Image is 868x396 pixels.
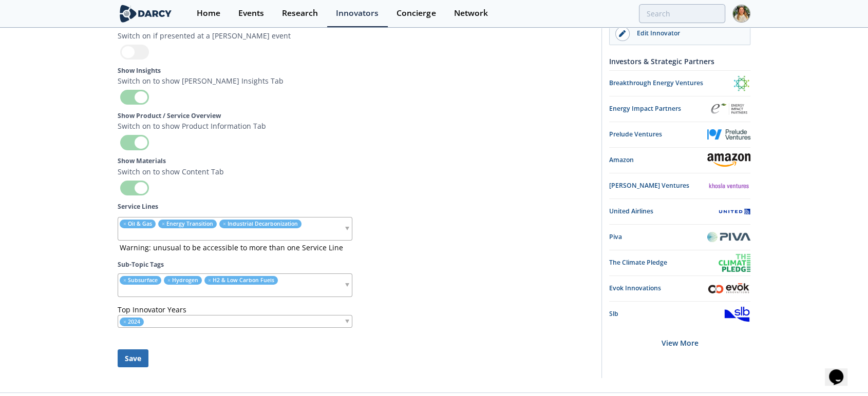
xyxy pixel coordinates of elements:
[162,220,165,227] span: remove element
[609,177,750,195] a: [PERSON_NAME] Ventures Khosla Ventures
[118,315,352,328] div: remove element 2024
[609,284,707,293] div: Evok Innovations
[118,75,348,86] p: Switch on to show [PERSON_NAME] Insights Tab
[118,349,148,367] button: Save
[719,203,750,221] img: United Airlines
[609,104,707,113] div: Energy Impact Partners
[609,100,750,118] a: Energy Impact Partners Energy Impact Partners
[609,309,724,319] div: Slb
[219,220,301,228] li: Industrial Decarbonization
[118,166,348,177] p: Switch on to show Content Tab
[707,179,750,193] img: Khosla Ventures
[118,217,352,241] div: remove element Oil & Gas remove element Energy Transition remove element Industrial Decarbonization
[609,207,719,216] div: United Airlines
[630,29,745,38] div: Edit Innovator
[123,318,126,325] span: remove element
[609,155,707,165] div: Amazon
[123,276,126,284] span: remove element
[707,129,750,140] img: Prelude Ventures
[223,220,226,227] span: remove element
[167,276,171,284] span: remove element
[609,78,732,88] div: Breakthrough Energy Ventures
[609,74,750,92] a: Breakthrough Energy Ventures Breakthrough Energy Ventures
[609,327,750,359] div: View More
[609,254,750,272] a: The Climate Pledge The Climate Pledge
[158,220,217,228] li: Energy Transition
[336,9,379,17] div: Innovators
[397,9,436,17] div: Concierge
[639,4,725,23] input: Advanced Search
[118,66,348,75] label: Show Insights
[609,151,750,169] a: Amazon Amazon
[609,280,750,298] a: Evok Innovations Evok Innovations
[609,203,750,221] a: United Airlines United Airlines
[609,228,750,246] a: Piva Piva
[610,23,750,45] a: Edit Innovator
[120,318,144,326] li: 2024
[238,9,264,17] div: Events
[707,232,750,242] img: Piva
[164,276,202,285] li: Hydrogen
[707,153,750,166] img: Amazon
[609,52,750,70] div: Investors & Strategic Partners
[732,5,750,23] img: Profile
[609,232,707,242] div: Piva
[197,9,220,17] div: Home
[609,130,707,139] div: Prelude Ventures
[118,30,348,41] p: Switch on if presented at a [PERSON_NAME] event
[208,276,211,284] span: remove element
[120,276,161,285] li: Subsurface
[118,121,348,131] p: Switch on to show Product Information Tab
[609,126,750,144] a: Prelude Ventures Prelude Ventures
[707,283,750,294] img: Evok Innovations
[118,273,352,297] div: remove element Subsurface remove element Hydrogen remove element H2 & Low Carbon Fuels
[118,111,348,121] label: Show Product / Service Overview
[204,276,278,285] li: H2 & Low Carbon Fuels
[609,305,750,323] a: Slb Slb
[454,9,487,17] div: Network
[719,254,750,272] img: The Climate Pledge
[118,156,348,166] label: Show Materials
[118,305,186,314] label: Top Innovator Years
[609,181,707,190] div: [PERSON_NAME] Ventures
[120,220,156,228] li: Oil & Gas
[609,258,719,267] div: The Climate Pledge
[120,242,595,253] div: Warning: unusual to be accessible to more than one Service Line
[118,260,594,269] label: Sub-Topic Tags
[118,5,174,23] img: logo-wide.svg
[825,355,858,386] iframe: chat widget
[118,202,594,211] label: Service Lines
[732,74,750,92] img: Breakthrough Energy Ventures
[282,9,318,17] div: Research
[707,101,750,117] img: Energy Impact Partners
[123,220,126,227] span: remove element
[724,305,750,323] img: Slb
